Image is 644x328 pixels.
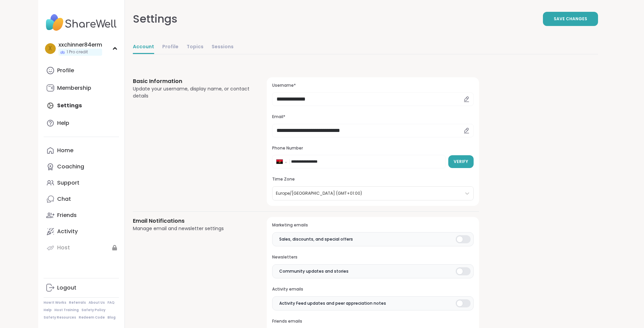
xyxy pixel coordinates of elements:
a: Support [44,175,119,191]
span: x [48,44,52,53]
div: Coaching [57,163,84,170]
a: Chat [44,191,119,207]
a: Referrals [69,300,86,305]
button: Verify [448,155,474,168]
div: Activity [57,228,78,235]
img: ShareWell Nav Logo [44,11,119,34]
h3: Friends emails [272,319,473,324]
div: xxchinner84erm [58,41,102,49]
a: Profile [44,62,119,79]
h3: Marketing emails [272,222,473,228]
h3: Basic Information [133,77,251,85]
a: Membership [44,80,119,96]
a: Logout [44,280,119,296]
a: Host [44,240,119,256]
span: 1 Pro credit [67,49,88,55]
a: Profile [162,40,178,54]
div: Manage email and newsletter settings [133,225,251,232]
h3: Email* [272,114,473,120]
div: Help [57,119,69,127]
h3: Newsletters [272,254,473,260]
span: Community updates and stories [279,268,349,274]
a: Safety Resources [44,315,76,320]
a: FAQ [108,300,115,305]
a: Account [133,40,154,54]
h3: Time Zone [272,176,473,182]
a: Coaching [44,159,119,175]
div: Logout [57,284,76,292]
span: Activity Feed updates and peer appreciation notes [279,300,386,306]
a: Home [44,142,119,159]
a: Topics [187,40,204,54]
div: Home [57,147,73,154]
a: Redeem Code [79,315,105,320]
div: Update your username, display name, or contact details [133,85,251,100]
h3: Activity emails [272,286,473,292]
div: Profile [57,67,74,74]
span: Verify [454,159,468,165]
a: Sessions [212,40,234,54]
h3: Phone Number [272,145,473,151]
a: Host Training [54,308,79,312]
div: Host [57,244,70,251]
a: Help [44,308,52,312]
a: Help [44,115,119,131]
a: About Us [89,300,105,305]
span: Save Changes [554,16,587,22]
h3: Email Notifications [133,217,251,225]
h3: Username* [272,83,473,88]
a: Activity [44,223,119,240]
a: How It Works [44,300,66,305]
div: Friends [57,212,77,219]
button: Save Changes [543,12,598,26]
div: Support [57,179,79,187]
div: Settings [133,11,177,27]
div: Membership [57,84,91,92]
a: Friends [44,207,119,223]
span: Sales, discounts, and special offers [279,236,353,242]
a: Blog [108,315,116,320]
a: Safety Policy [81,308,105,312]
div: Chat [57,195,71,203]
